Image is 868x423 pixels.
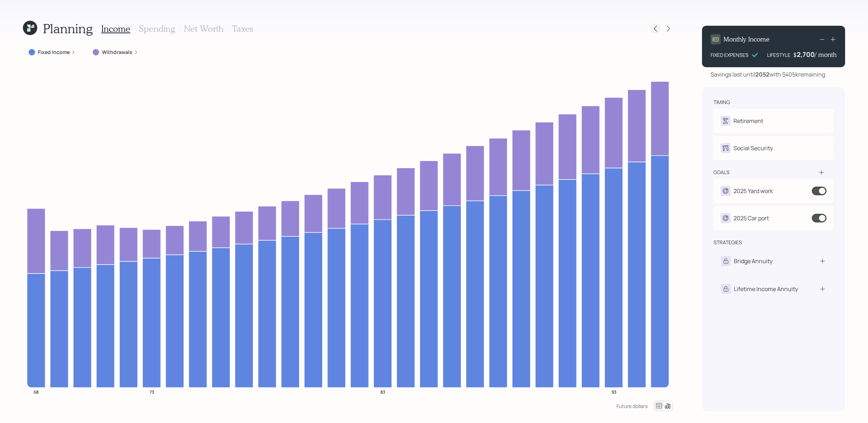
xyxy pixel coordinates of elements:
[611,389,616,395] tspan: 93
[733,187,773,195] div: 2025 Yard work
[723,35,770,43] h4: Monthly Income
[102,49,132,56] label: Withdrawals
[616,403,648,409] div: Future dollars
[713,99,730,106] div: timing
[815,51,837,59] h4: / month
[767,51,790,59] div: LIFESTYLE
[755,70,770,78] b: 2052
[711,70,825,79] div: Savings last until with $405k remaining
[734,257,772,265] div: Bridge Annuity
[733,214,769,222] div: 2025 Car port
[733,144,773,152] div: Social Security
[150,389,154,395] tspan: 73
[101,24,130,34] h3: Income
[38,49,70,56] label: Fixed Income
[711,51,748,59] div: FIXED EXPENSES
[713,169,730,176] div: goals
[184,24,224,34] h3: Net Worth
[713,239,742,246] div: strategies
[232,24,253,34] h3: Taxes
[797,50,815,59] div: 2,700
[34,389,39,395] tspan: 68
[139,24,175,34] h3: Spending
[734,285,798,293] div: Lifetime Income Annuity
[380,389,385,395] tspan: 83
[793,51,797,59] h4: $
[733,117,763,125] div: Retirement
[43,21,93,36] h1: Planning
